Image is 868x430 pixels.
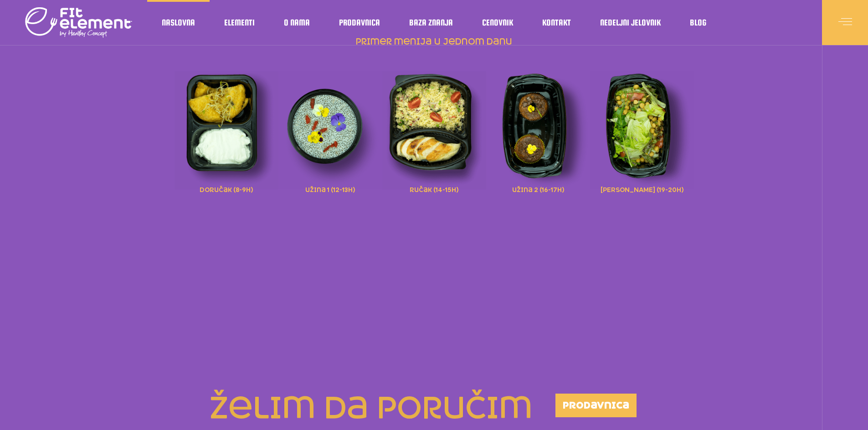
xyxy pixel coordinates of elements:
span: prodavnica [563,401,629,410]
span: Nedeljni jelovnik [600,20,661,25]
img: logo light [25,5,132,41]
span: O nama [284,20,310,25]
a: primer menija u jednom danu [354,37,514,47]
span: Naslovna [162,20,195,25]
span: Cenovnik [482,20,513,25]
span: doručak (8-9h) [200,184,253,194]
span: [PERSON_NAME] (19-20h) [601,184,683,194]
span: užina 1 (12-13h) [305,184,355,194]
span: Kontakt [542,20,571,25]
span: Elementi [224,20,255,25]
span: Baza znanja [409,20,453,25]
a: prodavnica [555,394,637,417]
span: Prodavnica [339,20,380,25]
div: primer menija u jednom danu [175,59,694,209]
span: ručak (14-15h) [410,184,458,194]
span: užina 2 (16-17h) [512,184,564,194]
span: Blog [690,20,706,25]
h2: želim da poručim [179,394,533,423]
